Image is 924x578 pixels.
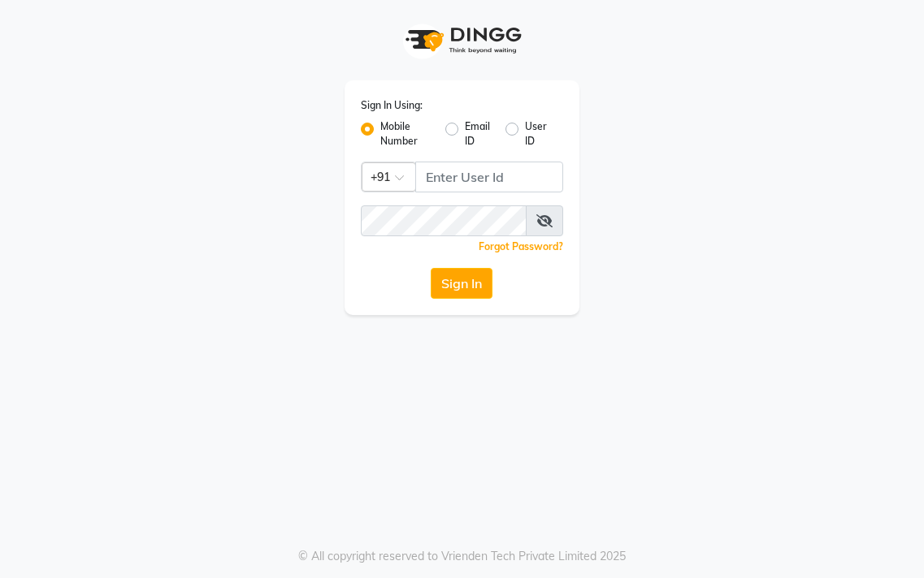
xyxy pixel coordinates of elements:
[380,119,432,149] label: Mobile Number
[397,16,527,64] img: logo1.svg
[415,162,564,192] input: Username
[431,268,492,299] button: Sign In
[479,240,563,252] a: Forgot Password?
[525,119,550,149] label: User ID
[465,119,492,149] label: Email ID
[361,205,527,236] input: Username
[361,98,423,113] label: Sign In Using:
